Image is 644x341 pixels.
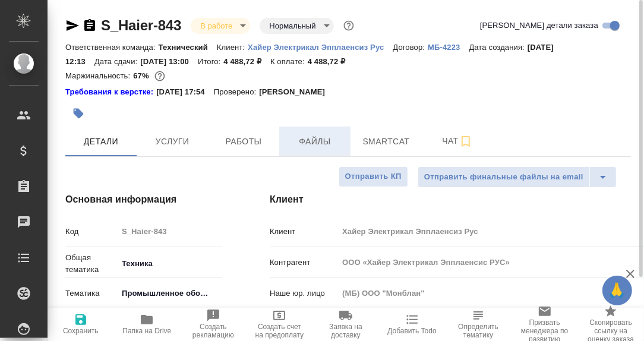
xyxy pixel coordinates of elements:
p: Ответственная команда: [65,43,159,52]
button: Отправить финальные файлы на email [418,166,590,188]
input: Пустое поле [118,223,222,240]
p: Клиент [270,226,338,238]
span: Добавить Todo [387,327,436,335]
button: Создать рекламацию [180,308,247,341]
button: 1215.70 RUB; [152,68,168,84]
p: Наше юр. лицо [270,288,338,299]
a: Требования к верстке: [65,86,156,98]
button: Отправить КП [339,166,408,187]
button: Скопировать ссылку на оценку заказа [577,308,644,341]
span: Чат [429,134,486,149]
p: Код [65,226,118,238]
p: Технический [159,43,217,52]
span: Создать рекламацию [187,323,239,339]
a: S_Haier-843 [101,17,181,33]
button: В работе [197,21,236,31]
p: Дата сдачи: [94,57,140,66]
button: 🙏 [602,276,632,305]
p: Тематика [65,288,118,299]
span: Smartcat [358,134,415,149]
p: МБ-4223 [428,43,469,52]
span: Услуги [144,134,201,149]
span: Папка на Drive [122,327,171,335]
span: 🙏 [607,278,627,303]
p: Клиент: [217,43,248,52]
button: Создать счет на предоплату [247,308,313,341]
p: Хайер Электрикал Эпплаенсиз Рус [248,43,393,52]
a: МБ-4223 [428,42,469,52]
span: Заявка на доставку [320,323,372,339]
p: [DATE] 13:00 [140,57,198,66]
p: [PERSON_NAME] [259,86,334,98]
button: Доп статусы указывают на важность/срочность заказа [341,18,356,33]
p: Контрагент [270,257,338,269]
button: Сохранить [48,308,114,341]
button: Определить тематику [445,308,512,341]
div: Промышленное оборудование [118,283,225,304]
p: 4 488,72 ₽ [308,57,355,66]
button: Заявка на доставку [312,308,379,341]
span: Работы [215,134,272,149]
p: 4 488,72 ₽ [223,57,270,66]
button: Нормальный [266,21,319,31]
span: Определить тематику [452,323,504,339]
div: В работе [191,18,250,34]
div: В работе [260,18,333,34]
span: Сохранить [63,327,99,335]
button: Скопировать ссылку для ЯМессенджера [65,18,80,33]
p: Проверено: [214,86,260,98]
p: Общая тематика [65,252,118,276]
span: Отправить КП [345,170,402,184]
a: Хайер Электрикал Эпплаенсиз Рус [248,42,393,52]
button: Скопировать ссылку [83,18,97,33]
p: 67% [133,71,151,80]
p: К оплате: [270,57,308,66]
div: split button [418,166,617,188]
span: Детали [72,134,130,149]
p: Маржинальность: [65,71,133,80]
span: Отправить финальные файлы на email [424,170,583,184]
h4: Основная информация [65,192,222,207]
span: Файлы [286,134,343,149]
button: Папка на Drive [114,308,181,341]
span: Создать счет на предоплату [254,323,306,339]
button: Призвать менеджера по развитию [512,308,578,341]
h4: Клиент [270,192,631,207]
button: Добавить тэг [65,100,91,127]
svg: Подписаться [459,134,473,149]
p: Дата создания: [469,43,528,52]
button: Добавить Todo [379,308,446,341]
p: Итого: [198,57,223,66]
div: Техника [118,254,225,274]
p: [DATE] 17:54 [156,86,214,98]
p: Договор: [393,43,428,52]
span: [PERSON_NAME] детали заказа [480,20,598,31]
